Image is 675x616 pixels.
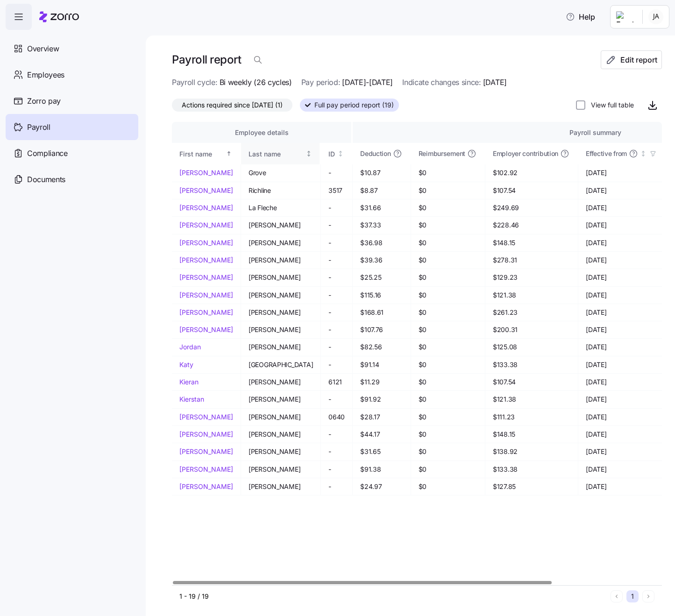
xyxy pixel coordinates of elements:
span: $0 [419,377,477,387]
a: [PERSON_NAME] [179,412,233,422]
span: $125.08 [493,342,570,352]
span: $121.38 [493,290,570,300]
span: $11.29 [360,377,403,387]
a: [PERSON_NAME] [179,168,233,177]
th: First nameSorted ascending [172,143,241,164]
span: [PERSON_NAME] [249,482,313,491]
span: Effective from [586,149,627,158]
span: $115.16 [360,290,403,300]
span: $25.25 [360,273,403,282]
a: Compliance [6,140,138,166]
span: $228.46 [493,220,570,230]
span: $91.38 [360,465,403,474]
span: Employer contribution [493,149,558,158]
span: [PERSON_NAME] [249,395,313,404]
span: $0 [419,186,477,195]
span: [DATE] [483,77,507,88]
span: - [328,290,345,300]
span: Employees [27,69,64,81]
span: Documents [27,174,65,185]
span: - [328,430,345,439]
span: [DATE] [586,220,659,230]
span: $0 [419,412,477,422]
span: - [328,465,345,474]
span: [DATE] [586,186,659,195]
div: Employee details [179,127,344,138]
span: [DATE] [586,412,659,422]
a: Overview [6,35,138,62]
a: Katy [179,360,233,369]
span: [PERSON_NAME] [249,325,313,334]
span: $133.38 [493,465,570,474]
button: Next page [642,590,654,602]
span: $31.65 [360,447,403,456]
span: [PERSON_NAME] [249,377,313,387]
div: Not sorted [337,150,344,157]
img: c4d3d487c9e10b8cc10e084df370a1a2 [648,9,663,24]
span: $278.31 [493,255,570,265]
span: Bi weekly (26 cycles) [220,77,292,88]
span: Actions required since [DATE] (1) [182,99,283,111]
span: [PERSON_NAME] [249,255,313,265]
span: $0 [419,465,477,474]
span: $0 [419,447,477,456]
span: [PERSON_NAME] [249,430,313,439]
span: $0 [419,342,477,352]
a: Kieran [179,377,233,387]
span: $0 [419,308,477,317]
span: $0 [419,430,477,439]
span: $249.69 [493,203,570,212]
span: - [328,220,345,230]
span: [DATE] [586,325,659,334]
span: $138.92 [493,447,570,456]
span: $28.17 [360,412,403,422]
span: $0 [419,290,477,300]
span: $24.97 [360,482,403,491]
span: [DATE] [586,377,659,387]
span: $0 [419,325,477,334]
span: - [328,255,345,265]
span: [PERSON_NAME] [249,465,313,474]
a: [PERSON_NAME] [179,465,233,474]
div: Not sorted [640,150,647,157]
span: [DATE] [586,273,659,282]
span: $0 [419,360,477,369]
span: [DATE] [586,465,659,474]
span: $107.54 [493,186,570,195]
a: [PERSON_NAME] [179,273,233,282]
span: 0640 [328,412,345,422]
button: Previous page [611,590,623,602]
span: $107.54 [493,377,570,387]
span: [DATE] [586,360,659,369]
span: [DATE] [586,255,659,265]
span: [PERSON_NAME] [249,290,313,300]
span: $127.85 [493,482,570,491]
span: - [328,482,345,491]
span: $0 [419,255,477,265]
span: 6121 [328,377,345,387]
span: Indicate changes since: [402,77,481,88]
span: - [328,273,345,282]
a: [PERSON_NAME] [179,220,233,230]
span: - [328,168,345,177]
span: $168.61 [360,308,403,317]
span: [PERSON_NAME] [249,308,313,317]
span: $200.31 [493,325,570,334]
span: [DATE] [586,430,659,439]
span: Zorro pay [27,95,61,107]
button: 1 [626,590,639,602]
span: - [328,203,345,212]
span: $261.23 [493,308,570,317]
span: Edit report [620,54,657,65]
span: $37.33 [360,220,403,230]
div: Last name [249,149,304,159]
span: Richline [249,186,313,195]
span: $0 [419,168,477,177]
th: Effective fromNot sorted [578,143,667,164]
span: $31.66 [360,203,403,212]
th: IDNot sorted [321,143,353,164]
span: Payroll [27,121,50,133]
img: Employer logo [616,11,635,22]
span: [DATE] [586,342,659,352]
span: [DATE] [586,203,659,212]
